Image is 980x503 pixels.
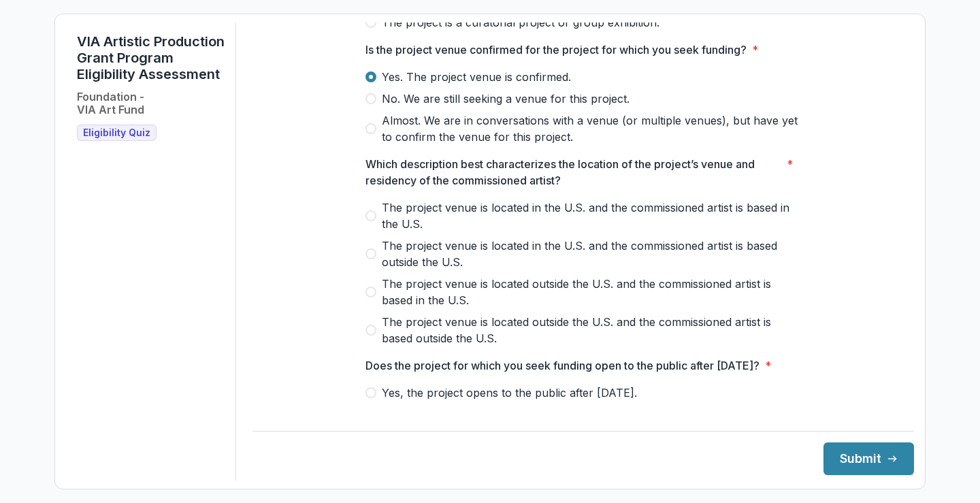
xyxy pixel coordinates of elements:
[365,42,747,58] p: Is the project venue confirmed for the project for which you seek funding?
[382,69,571,85] span: Yes. The project venue is confirmed.
[382,314,801,346] span: The project venue is located outside the U.S. and the commissioned artist is based outside the U.S.
[382,238,801,270] span: The project venue is located in the U.S. and the commissioned artist is based outside the U.S.
[77,33,225,82] h1: VIA Artistic Production Grant Program Eligibility Assessment
[382,112,801,145] span: Almost. We are in conversations with a venue (or multiple venues), but have yet to confirm the ve...
[382,199,801,232] span: The project venue is located in the U.S. and the commissioned artist is based in the U.S.
[83,127,150,139] span: Eligibility Quiz
[823,442,914,475] button: Submit
[382,276,801,308] span: The project venue is located outside the U.S. and the commissioned artist is based in the U.S.
[382,14,659,31] span: The project is a curatorial project or group exhibition.
[382,385,637,401] span: Yes, the project opens to the public after [DATE].
[77,91,144,116] h2: Foundation - VIA Art Fund
[382,91,630,107] span: No. We are still seeking a venue for this project.
[365,156,781,189] p: Which description best characterizes the location of the project’s venue and residency of the com...
[365,357,759,374] p: Does the project for which you seek funding open to the public after [DATE]?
